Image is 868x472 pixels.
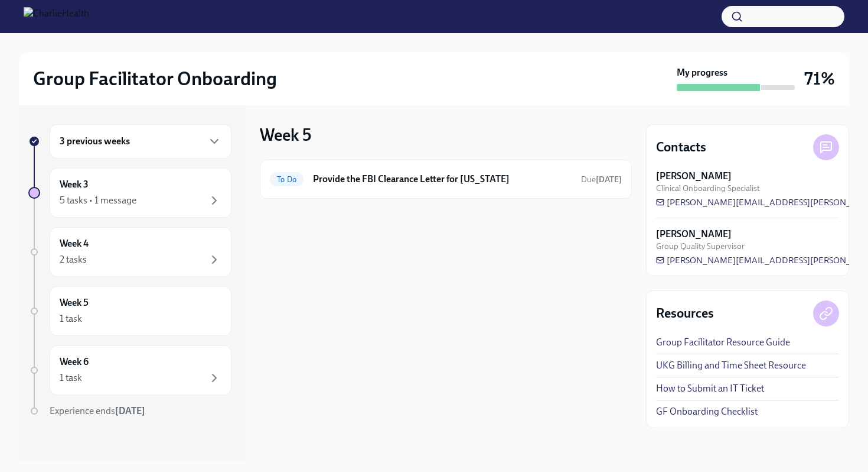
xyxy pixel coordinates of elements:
strong: [PERSON_NAME] [656,170,732,183]
div: 1 task [60,312,82,325]
span: Group Quality Supervisor [656,241,745,252]
h3: 71% [804,68,835,89]
span: To Do [270,175,304,184]
h4: Resources [656,305,714,322]
a: Group Facilitator Resource Guide [656,336,790,349]
strong: [PERSON_NAME] [656,228,732,241]
div: 1 task [60,371,82,384]
a: Week 42 tasks [28,227,231,277]
a: To DoProvide the FBI Clearance Letter for [US_STATE]Due[DATE] [270,170,622,189]
h6: Week 5 [60,296,89,309]
a: Week 51 task [28,286,231,336]
a: UKG Billing and Time Sheet Resource [656,359,806,372]
strong: [DATE] [115,405,145,416]
span: September 6th, 2025 09:00 [581,174,622,185]
strong: My progress [677,66,727,79]
div: 2 tasks [60,253,87,266]
img: CharlieHealth [24,7,89,26]
h6: 3 previous weeks [60,135,130,148]
a: How to Submit an IT Ticket [656,382,764,395]
a: Week 35 tasks • 1 message [28,168,231,218]
h6: Week 4 [60,237,89,250]
span: Clinical Onboarding Specialist [656,183,760,194]
div: 5 tasks • 1 message [60,194,136,207]
div: 3 previous weeks [50,124,231,159]
h4: Contacts [656,138,706,156]
span: Experience ends [50,405,145,416]
h3: Week 5 [260,124,311,146]
a: GF Onboarding Checklist [656,405,758,418]
strong: [DATE] [596,174,622,185]
h6: Week 3 [60,178,89,191]
h6: Provide the FBI Clearance Letter for [US_STATE] [313,173,572,186]
h6: Week 6 [60,355,89,368]
h2: Group Facilitator Onboarding [33,67,277,90]
a: Week 61 task [28,345,231,395]
span: Due [581,174,622,185]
